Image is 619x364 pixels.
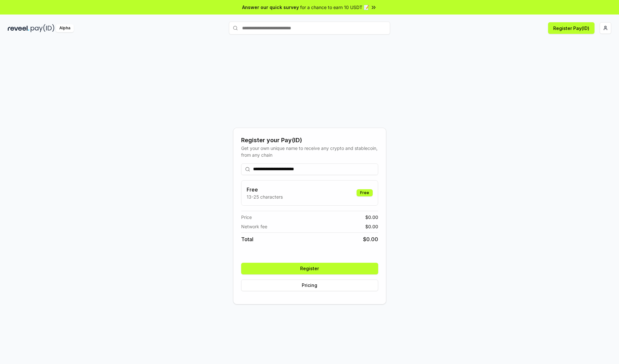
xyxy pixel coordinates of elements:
[241,280,378,291] button: Pricing
[241,235,253,243] span: Total
[365,223,378,230] span: $ 0.00
[241,136,378,145] div: Register your Pay(ID)
[548,22,594,34] button: Register Pay(ID)
[241,214,252,221] span: Price
[241,145,378,158] div: Get your own unique name to receive any crypto and stablecoin, from any chain
[247,186,283,193] h3: Free
[300,4,369,11] span: for a chance to earn 10 USDT 📝
[365,214,378,221] span: $ 0.00
[357,189,373,196] div: Free
[242,4,299,11] span: Answer our quick survey
[247,193,283,200] p: 13-25 characters
[241,263,378,274] button: Register
[56,24,74,32] div: Alpha
[241,223,267,230] span: Network fee
[8,24,29,32] img: reveel_dark
[363,235,378,243] span: $ 0.00
[31,24,54,32] img: pay_id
